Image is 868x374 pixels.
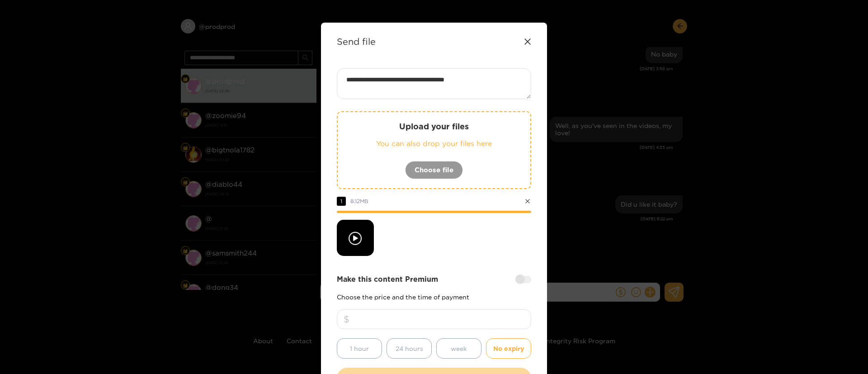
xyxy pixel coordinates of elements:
[350,198,368,204] span: 8.12 MB
[387,338,432,359] button: 24 hours
[337,338,382,359] button: 1 hour
[337,294,531,300] p: Choose the price and the time of payment
[451,343,467,354] span: week
[337,197,346,206] span: 1
[493,343,524,354] span: No expiry
[356,121,512,132] p: Upload your files
[405,161,463,179] button: Choose file
[436,338,481,359] button: week
[337,274,438,284] strong: Make this content Premium
[350,343,369,354] span: 1 hour
[486,338,531,359] button: No expiry
[396,343,423,354] span: 24 hours
[356,138,512,149] p: You can also drop your files here
[337,36,376,47] strong: Send file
